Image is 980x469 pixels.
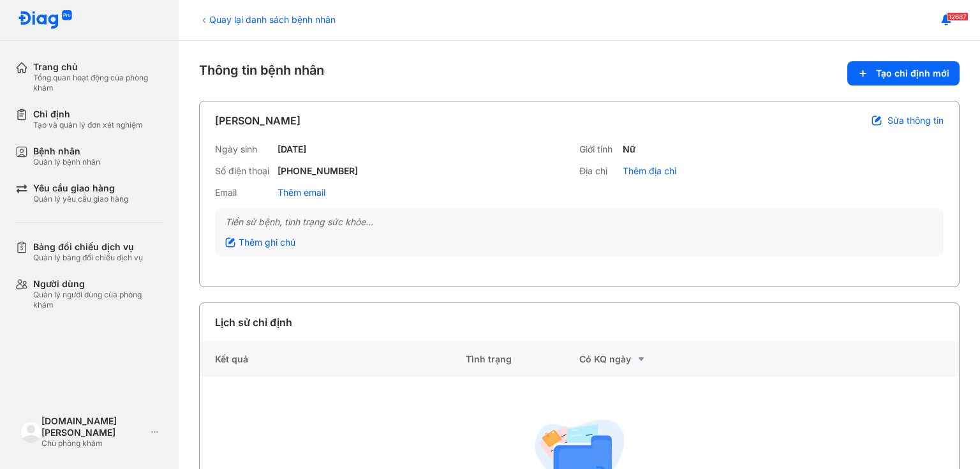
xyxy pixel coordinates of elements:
div: [PERSON_NAME] [215,113,301,128]
div: [DATE] [278,144,306,155]
div: Thông tin bệnh nhân [199,61,960,86]
div: Quản lý bệnh nhân [33,157,100,167]
div: Giới tính [579,144,618,155]
div: Lịch sử chỉ định [215,315,292,330]
div: Bệnh nhân [33,145,100,157]
div: Thêm ghi chú [225,237,295,248]
div: Trang chủ [33,61,163,73]
div: Chỉ định [33,108,143,120]
div: Quay lại danh sách bệnh nhân [199,13,336,26]
div: Số điện thoại [215,165,272,177]
div: [DOMAIN_NAME] [PERSON_NAME] [41,415,146,438]
div: Thêm email [278,187,325,198]
div: Nữ [623,144,635,155]
div: Người dùng [33,278,163,290]
div: Email [215,187,272,198]
div: Tổng quan hoạt động của phòng khám [33,73,163,93]
div: Kết quả [200,341,466,377]
button: Tạo chỉ định mới [847,61,960,86]
div: [PHONE_NUMBER] [278,165,358,177]
div: Tạo và quản lý đơn xét nghiệm [33,120,143,130]
div: Thêm địa chỉ [623,165,676,177]
div: Quản lý người dùng của phòng khám [33,290,163,310]
div: Quản lý yêu cầu giao hàng [33,194,128,204]
div: Yêu cầu giao hàng [33,182,128,194]
span: Tạo chỉ định mới [876,68,949,79]
img: logo [18,10,73,30]
div: Ngày sinh [215,144,272,155]
div: Tình trạng [466,341,580,377]
img: logo [20,421,41,442]
div: Quản lý bảng đối chiếu dịch vụ [33,253,143,263]
span: 12687 [947,12,969,21]
div: Tiền sử bệnh, tình trạng sức khỏe... [225,216,933,228]
div: Chủ phòng khám [41,438,146,449]
span: Sửa thông tin [887,115,944,126]
div: Có KQ ngày [579,352,694,367]
div: Địa chỉ [579,165,618,177]
div: Bảng đối chiếu dịch vụ [33,241,143,253]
